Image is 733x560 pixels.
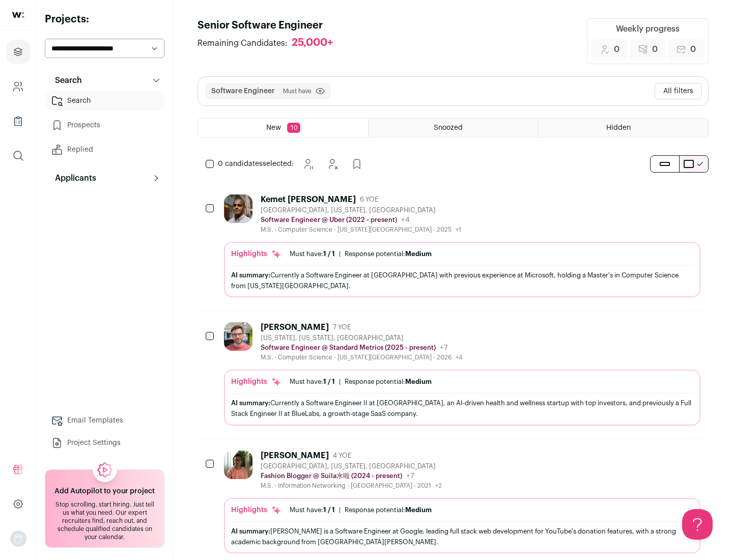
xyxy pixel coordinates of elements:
a: Search [45,91,164,111]
span: 7 YOE [333,323,351,331]
img: 0fb184815f518ed3bcaf4f46c87e3bafcb34ea1ec747045ab451f3ffb05d485a [224,322,252,351]
span: Remaining Candidates: [198,37,288,49]
img: nopic.png [10,530,26,547]
span: 0 [690,43,696,55]
span: 0 [652,43,658,55]
button: Add to Prospects [347,154,367,174]
div: Highlights [231,377,281,387]
div: Response potential: [345,506,432,514]
div: Currently a Software Engineer at [GEOGRAPHIC_DATA] with previous experience at Microsoft, holding... [231,270,693,291]
h1: Senior Software Engineer [198,18,343,33]
span: 4 YOE [333,452,351,460]
button: Search [45,70,164,91]
div: Response potential: [345,250,432,258]
span: +4 [456,354,463,360]
img: 322c244f3187aa81024ea13e08450523775794405435f85740c15dbe0cd0baab.jpg [224,451,252,479]
button: Snooze [298,154,318,174]
div: M.S. - Information Networking - [GEOGRAPHIC_DATA] - 2021 [261,482,442,490]
div: 25,000+ [292,37,333,49]
span: +7 [440,344,448,351]
span: 10 [287,123,300,133]
a: Project Settings [45,433,164,453]
a: Replied [45,139,164,160]
div: Highlights [231,249,281,259]
h2: Projects: [45,12,164,26]
div: Stop scrolling, start hiring. Just tell us what you need. Our expert recruiters find, reach out, ... [51,500,158,541]
a: Company and ATS Settings [6,74,30,99]
span: 6 YOE [360,195,378,204]
a: Email Templates [45,410,164,431]
a: Hidden [539,119,708,137]
iframe: Help Scout Beacon - Open [682,509,713,540]
div: Must have: [290,506,335,514]
button: Applicants [45,168,164,188]
a: [PERSON_NAME] 4 YOE [GEOGRAPHIC_DATA], [US_STATE], [GEOGRAPHIC_DATA] Fashion Blogger @ Suila水啦 (2... [224,451,700,553]
ul: | [290,250,432,258]
span: Medium [405,507,432,513]
span: AI summary: [231,272,270,278]
span: AI summary: [231,528,270,535]
div: Must have: [290,250,335,258]
div: M.S. - Computer Science - [US_STATE][GEOGRAPHIC_DATA] - 2026 [261,353,463,361]
div: Kemet [PERSON_NAME] [261,194,356,205]
span: selected: [218,159,294,169]
div: Must have: [290,378,335,386]
span: +7 [406,472,414,480]
div: Highlights [231,505,281,515]
span: 0 candidates [218,160,263,167]
button: Software Engineer [211,86,275,96]
span: +1 [456,227,461,233]
a: Add Autopilot to your project Stop scrolling, start hiring. Just tell us what you need. Our exper... [45,469,164,548]
ul: | [290,378,432,386]
span: 0 [614,43,619,55]
span: 1 / 1 [323,250,335,257]
ul: | [290,506,432,514]
a: [PERSON_NAME] 7 YOE [US_STATE], [US_STATE], [GEOGRAPHIC_DATA] Software Engineer @ Standard Metric... [224,322,700,425]
span: +2 [435,483,442,489]
button: All filters [655,83,702,99]
div: [PERSON_NAME] [261,322,329,332]
div: Weekly progress [616,23,680,35]
div: Currently a Software Engineer II at [GEOGRAPHIC_DATA], an AI-driven health and wellness startup w... [231,398,693,419]
a: Projects [6,40,30,64]
img: wellfound-shorthand-0d5821cbd27db2630d0214b213865d53afaa358527fdda9d0ea32b1df1b89c2c.svg [12,12,24,18]
div: [GEOGRAPHIC_DATA], [US_STATE], [GEOGRAPHIC_DATA] [261,206,461,214]
div: [PERSON_NAME] is a Software Engineer at Google, leading full stack web development for YouTube's ... [231,526,693,547]
a: Snoozed [369,119,538,137]
div: Response potential: [345,378,432,386]
button: Open dropdown [10,530,26,547]
p: Software Engineer @ Uber (2022 - present) [261,216,397,224]
button: Hide [322,154,343,174]
div: [GEOGRAPHIC_DATA], [US_STATE], [GEOGRAPHIC_DATA] [261,462,442,470]
span: 1 / 1 [323,507,335,513]
span: Hidden [606,124,631,131]
a: Prospects [45,115,164,135]
span: AI summary: [231,400,270,406]
p: Software Engineer @ Standard Metrics (2025 - present) [261,344,436,352]
span: Must have [283,87,312,95]
div: [US_STATE], [US_STATE], [GEOGRAPHIC_DATA] [261,334,463,342]
span: +4 [401,216,410,223]
span: 1 / 1 [323,378,335,385]
div: M.S. - Computer Science - [US_STATE][GEOGRAPHIC_DATA] - 2025 [261,226,461,234]
a: Kemet [PERSON_NAME] 6 YOE [GEOGRAPHIC_DATA], [US_STATE], [GEOGRAPHIC_DATA] Software Engineer @ Ub... [224,194,700,297]
h2: Add Autopilot to your project [54,486,155,496]
span: New [266,124,281,131]
span: Medium [405,378,432,385]
span: Snoozed [434,124,463,131]
p: Applicants [49,172,96,184]
p: Search [49,74,82,87]
span: Medium [405,250,432,257]
a: Company Lists [6,109,30,133]
img: 1d26598260d5d9f7a69202d59cf331847448e6cffe37083edaed4f8fc8795bfe [224,194,252,223]
div: [PERSON_NAME] [261,451,329,461]
p: Fashion Blogger @ Suila水啦 (2024 - present) [261,472,402,480]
